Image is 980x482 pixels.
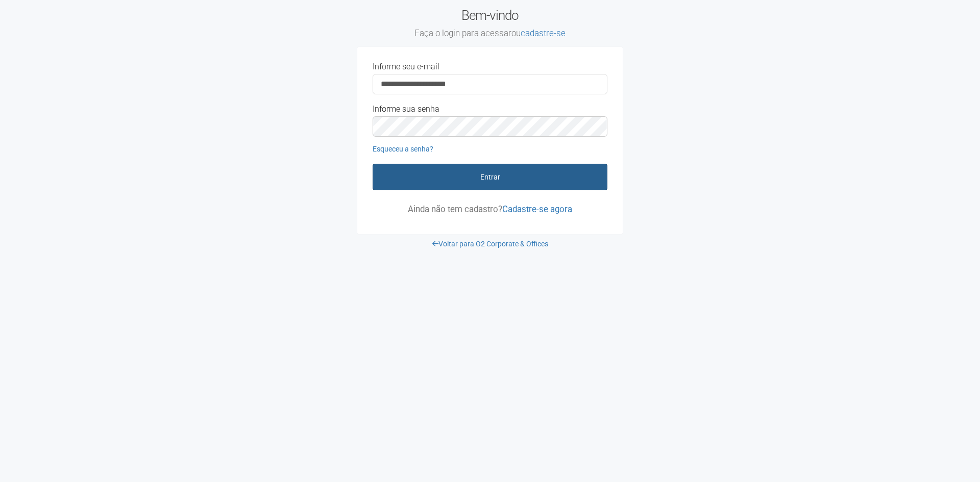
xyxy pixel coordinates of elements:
a: Esqueceu a senha? [373,145,433,153]
p: Ainda não tem cadastro? [373,205,607,214]
label: Informe sua senha [373,105,439,114]
h2: Bem-vindo [357,8,623,39]
a: Cadastre-se agora [502,204,572,214]
a: Voltar para O2 Corporate & Offices [432,240,548,248]
a: cadastre-se [521,28,566,38]
span: ou [511,28,566,38]
label: Informe seu e-mail [373,62,439,71]
small: Faça o login para acessar [357,28,623,39]
button: Entrar [373,164,607,190]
